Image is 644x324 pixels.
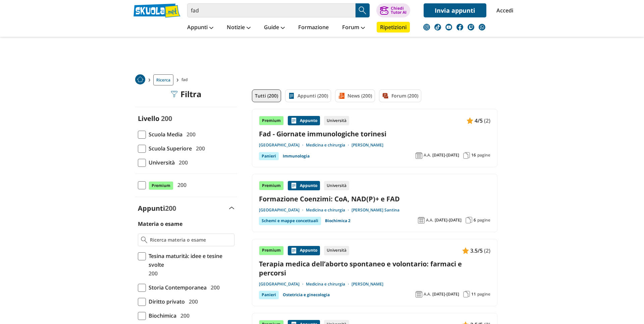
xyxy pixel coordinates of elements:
[306,207,352,213] a: Medicina e chirurgia
[463,291,470,298] img: Pagine
[259,181,284,190] div: Premium
[477,152,490,158] span: pagine
[463,152,470,159] img: Pagine
[418,217,425,223] img: Anno accademico
[138,204,176,213] label: Appunti
[259,246,284,255] div: Premium
[496,3,511,17] a: Accedi
[135,74,145,84] img: Home
[416,152,422,159] img: Anno accademico
[324,246,349,255] div: Università
[424,152,431,158] span: A.A.
[186,297,198,306] span: 200
[259,281,306,287] a: [GEOGRAPHIC_DATA]
[135,74,145,85] a: Home
[259,207,306,213] a: [GEOGRAPHIC_DATA]
[474,217,476,223] span: 6
[252,89,281,102] a: Tutti (200)
[325,217,351,225] a: Biochimica 2
[285,89,331,102] a: Appunti (200)
[432,152,459,158] span: [DATE]-[DATE]
[290,182,297,189] img: Appunti contenuto
[352,142,383,148] a: [PERSON_NAME]
[146,311,176,320] span: Biochimica
[424,291,431,297] span: A.A.
[484,116,490,125] span: (2)
[181,74,190,85] span: fad
[149,181,173,190] span: Premium
[259,259,490,277] a: Terapia medica dell’aborto spontaneo e volontario: farmaci e percorsi
[358,5,368,15] img: Cerca appunti, riassunti o versioni
[379,89,421,102] a: Forum (200)
[352,281,383,287] a: [PERSON_NAME]
[477,217,490,223] span: pagine
[426,217,433,223] span: A.A.
[306,281,352,287] a: Medicina e chirurgia
[150,237,231,243] input: Ricerca materia o esame
[338,92,345,99] img: News filtro contenuto
[477,291,490,297] span: pagine
[377,22,410,33] a: Ripetizioni
[434,24,441,30] img: tiktok
[153,74,173,85] span: Ricerca
[161,114,172,123] span: 200
[288,92,295,99] img: Appunti filtro contenuto
[416,291,422,298] img: Anno accademico
[432,291,459,297] span: [DATE]-[DATE]
[356,3,370,17] button: Search Button
[171,91,178,98] img: Filtra filtri mobile
[288,116,320,125] div: Appunto
[479,24,485,30] img: WhatsApp
[146,144,192,153] span: Scuola Superiore
[471,291,476,297] span: 11
[467,117,473,124] img: Appunti contenuto
[475,116,483,125] span: 4/5
[138,114,159,123] label: Livello
[445,24,452,30] img: youtube
[176,158,188,167] span: 200
[146,269,158,278] span: 200
[171,89,202,99] div: Filtra
[288,246,320,255] div: Appunto
[146,252,234,269] span: Tesina maturità: idee e tesine svolte
[423,24,430,30] img: instagram
[141,237,147,243] img: Ricerca materia o esame
[225,22,252,34] a: Notizie
[462,247,469,254] img: Appunti contenuto
[262,22,286,34] a: Guide
[175,181,186,189] span: 200
[184,130,196,139] span: 200
[471,152,476,158] span: 16
[340,22,367,34] a: Forum
[297,22,330,34] a: Formazione
[208,283,220,292] span: 200
[259,194,490,203] a: Formazione Coenzimi: CoA, NAD(P)+ e FAD
[138,220,182,228] label: Materia o esame
[468,24,474,30] img: twitch
[178,311,190,320] span: 200
[146,130,182,139] span: Scuola Media
[324,181,349,190] div: Università
[283,152,310,160] a: Immunologia
[259,217,321,225] div: Schemi e mappe concettuali
[290,117,297,124] img: Appunti contenuto
[259,116,284,125] div: Premium
[466,217,472,223] img: Pagine
[185,22,215,34] a: Appunti
[259,142,306,148] a: [GEOGRAPHIC_DATA]
[391,6,407,14] div: Chiedi Tutor AI
[146,297,185,306] span: Diritto privato
[470,246,483,255] span: 3.5/5
[193,144,205,153] span: 200
[324,116,349,125] div: Università
[424,3,486,17] a: Invia appunti
[146,283,207,292] span: Storia Contemporanea
[288,181,320,190] div: Appunto
[165,204,176,213] span: 200
[376,3,410,17] button: ChiediTutor AI
[290,247,297,254] img: Appunti contenuto
[259,291,279,299] div: Panieri
[382,92,389,99] img: Forum filtro contenuto
[283,291,330,299] a: Ostetricia e ginecologia
[352,207,399,213] a: [PERSON_NAME] Santina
